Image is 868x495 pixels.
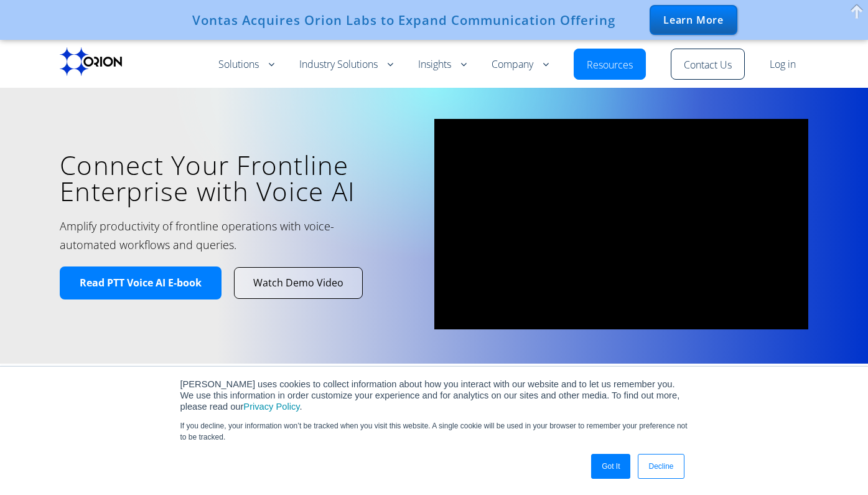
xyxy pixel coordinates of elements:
[253,276,343,290] span: Watch Demo Video
[235,268,362,298] a: Watch Demo Video
[60,47,122,76] img: Orion labs Black logo
[492,57,549,72] a: Company
[243,402,299,412] a: Privacy Policy
[770,57,796,72] a: Log in
[60,152,416,204] h1: Connect Your Frontline Enterprise with Voice AI
[638,454,684,479] a: Decline
[60,266,222,299] a: Read PTT Voice AI E-book
[684,58,732,73] a: Contact Us
[587,58,633,73] a: Resources
[218,57,274,72] a: Solutions
[650,5,737,35] div: Learn More
[806,435,868,495] iframe: Chat Widget
[434,119,809,329] iframe: vimeo Video Player
[180,379,680,412] span: [PERSON_NAME] uses cookies to collect information about how you interact with our website and to ...
[299,57,393,72] a: Industry Solutions
[591,454,630,479] a: Got It
[180,420,688,443] p: If you decline, your information won’t be tracked when you visit this website. A single cookie wi...
[80,276,202,290] span: Read PTT Voice AI E-book
[192,12,615,27] div: Vontas Acquires Orion Labs to Expand Communication Offering
[60,217,372,254] h2: Amplify productivity of frontline operations with voice-automated workflows and queries.
[418,57,467,72] a: Insights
